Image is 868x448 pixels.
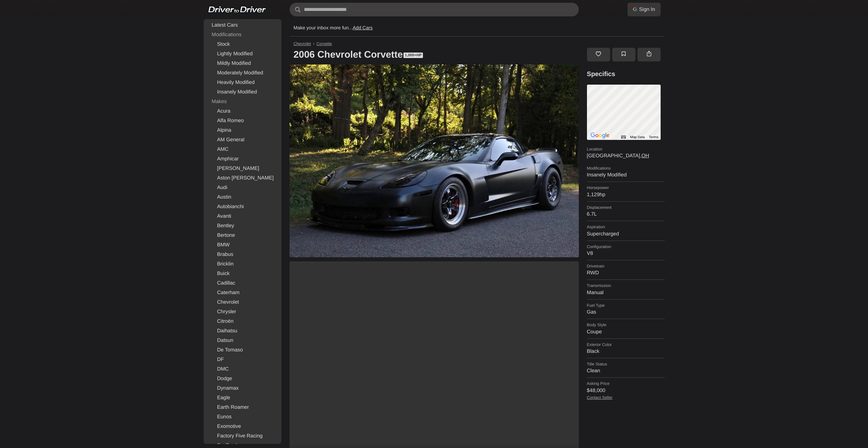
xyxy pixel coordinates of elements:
a: Moderately Modified [205,68,280,78]
a: Add Cars [353,25,372,30]
a: Acura [205,106,280,116]
a: Buick [205,269,280,278]
div: Makes [205,97,280,106]
dd: Gas [587,309,665,315]
dt: Configuration [587,244,665,249]
a: Contact Seller [587,395,613,400]
dt: Transmission [587,283,665,288]
a: Eagle [205,393,280,403]
a: Citroën [205,317,280,326]
a: Bricklin [205,259,280,269]
dt: Horsepower [587,185,665,190]
a: OH [642,153,649,159]
h1: 2006 Chevrolet Corvette [290,45,583,64]
a: Alfa Romeo [205,116,280,126]
dt: Displacement [587,205,665,210]
dd: 6.7L [587,211,665,217]
a: DF [205,355,280,364]
a: Audi [205,183,280,192]
a: Daihatsu [205,326,280,336]
a: Aston [PERSON_NAME] [205,173,280,183]
a: Latest Cars [205,20,280,30]
div: Modifications [205,30,280,40]
img: 2006 Chevrolet Corvette for sale [290,64,579,257]
dd: RWD [587,270,665,276]
a: Brabus [205,250,280,259]
a: Amphicar [205,154,280,164]
a: Datsun [205,336,280,345]
a: Exomotive [205,422,280,431]
p: Make your inbox more fun... [294,19,373,36]
h3: Specifics [587,70,665,79]
dt: Exterior Color [587,342,665,347]
dd: Supercharged [587,231,665,237]
a: Insanely Modified [205,87,280,97]
a: BMW [205,240,280,250]
a: Eunos [205,412,280,422]
a: Heavily Modified [205,78,280,87]
a: Sign In [628,3,661,16]
dt: Location [587,147,665,151]
a: AMC [205,145,280,154]
dd: Black [587,348,665,355]
a: Chrysler [205,307,280,317]
a: Stock [205,40,280,49]
a: Bentley [205,221,280,231]
dt: Body Style [587,322,665,327]
a: Austin [205,192,280,202]
dt: Aspiration [587,225,665,229]
a: Dynamax [205,384,280,393]
a: AM General [205,135,280,145]
a: Mildly Modified [205,59,280,68]
a: Earth Roamer [205,403,280,412]
a: Factory Five Racing [205,431,280,441]
a: DMC [205,364,280,374]
a: Chevrolet [205,298,280,307]
dd: Clean [587,368,665,374]
img: Google [589,131,611,140]
dt: Asking Price [587,381,665,386]
dt: Title Status [587,362,665,366]
a: De Tomaso [205,345,280,355]
dt: Drivetrain [587,264,665,269]
a: Terms (opens in new tab) [649,135,658,139]
a: Lightly Modified [205,49,280,59]
dd: Coupe [587,329,665,335]
dd: [GEOGRAPHIC_DATA], [587,153,665,159]
a: Autobianchi [205,202,280,212]
dd: Manual [587,290,665,296]
button: Map Data [630,135,645,140]
a: Corvette [317,41,332,46]
a: [PERSON_NAME] [205,164,280,173]
dd: Insanely Modified [587,172,665,178]
a: Open this area in Google Maps (opens a new window) [589,131,611,140]
a: Caterham [205,288,280,298]
dd: 1,129hp [587,192,665,198]
span: 1,000+hp [403,53,423,58]
dt: Modifications [587,166,665,171]
dd: V8 [587,250,665,257]
a: Avanti [205,212,280,221]
dt: Fuel Type [587,303,665,308]
dd: $48,000 [587,388,665,394]
nav: Breadcrumb [290,41,665,46]
a: Dodge [205,374,280,384]
a: Cadillac [205,278,280,288]
a: Bertone [205,231,280,240]
button: Keyboard shortcuts [621,135,626,140]
a: Chevrolet [294,41,311,46]
a: Alpina [205,126,280,135]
